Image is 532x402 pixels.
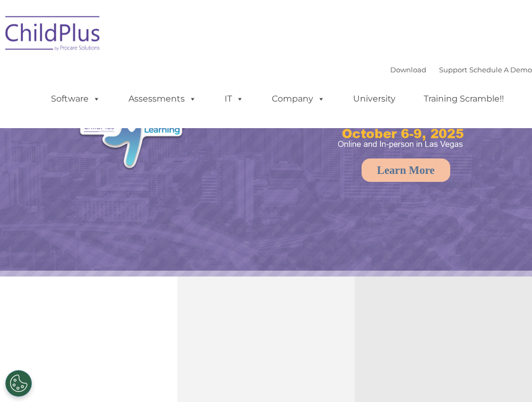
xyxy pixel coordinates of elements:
[362,158,450,182] a: Learn More
[118,88,207,110] a: Assessments
[5,370,32,397] button: Cookies Settings
[342,88,406,110] a: University
[390,65,532,74] font: |
[469,65,532,74] a: Schedule A Demo
[40,88,111,110] a: Software
[261,88,336,110] a: Company
[439,65,467,74] a: Support
[390,65,426,74] a: Download
[413,88,514,110] a: Training Scramble!!
[214,88,254,110] a: IT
